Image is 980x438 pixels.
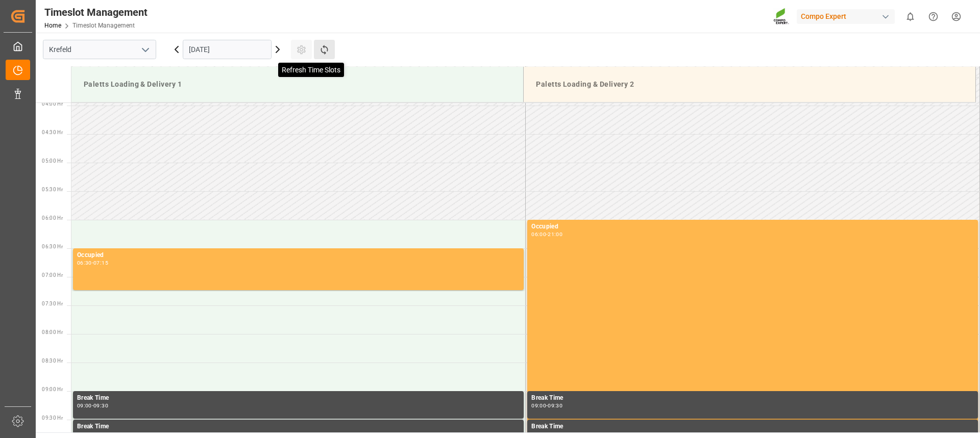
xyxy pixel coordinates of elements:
img: Screenshot%202023-09-29%20at%2010.02.21.png_1712312052.png [773,8,790,25]
span: 08:00 Hr [42,329,63,335]
span: 09:30 Hr [42,415,63,421]
div: - [546,403,548,408]
div: - [546,432,548,436]
div: Occupied [531,222,974,232]
span: 09:00 Hr [42,387,63,392]
a: Home [44,22,61,29]
div: Break Time [77,393,520,403]
div: 21:00 [548,232,562,237]
div: 09:30 [548,403,562,408]
div: 06:00 [531,232,546,237]
button: Compo Expert [797,7,899,26]
div: 07:15 [93,261,108,265]
span: 06:30 Hr [42,244,63,249]
div: - [92,403,93,408]
div: - [92,432,93,436]
div: - [546,232,548,237]
button: open menu [137,42,153,58]
div: Paletts Loading & Delivery 1 [80,75,515,94]
button: show 0 new notifications [899,5,922,28]
div: 10:00 [93,432,108,436]
div: Break Time [531,422,974,432]
input: DD.MM.YYYY [183,40,272,59]
span: 08:30 Hr [42,358,63,364]
div: Break Time [77,422,520,432]
span: 04:00 Hr [42,101,63,107]
div: Paletts Loading & Delivery 2 [532,75,967,94]
span: 05:00 Hr [42,158,63,164]
button: Help Center [922,5,945,28]
div: 09:30 [93,403,108,408]
input: Type to search/select [43,40,156,59]
div: 09:30 [531,432,546,436]
div: 09:30 [77,432,92,436]
span: 04:30 Hr [42,130,63,135]
div: 09:00 [531,403,546,408]
span: 07:00 Hr [42,272,63,278]
span: 05:30 Hr [42,187,63,192]
div: Break Time [531,393,974,403]
div: 06:30 [77,261,92,265]
div: 09:00 [77,403,92,408]
span: 07:30 Hr [42,301,63,306]
div: - [92,261,93,265]
div: 10:00 [548,432,562,436]
div: Occupied [77,250,520,261]
div: Compo Expert [797,9,895,24]
span: 06:00 Hr [42,215,63,221]
div: Timeslot Management [44,5,148,20]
